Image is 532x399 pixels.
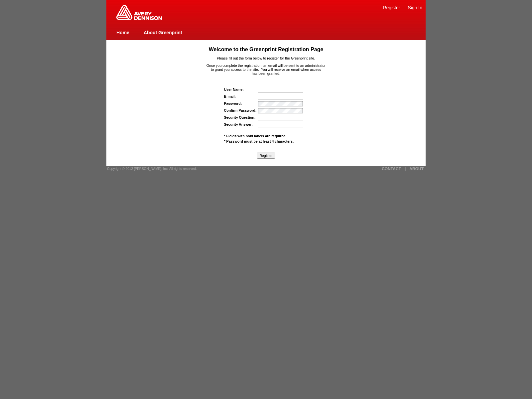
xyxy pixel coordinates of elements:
[224,115,256,119] label: Security Question:
[116,5,162,20] img: Home
[224,122,253,126] label: Security Answer:
[224,139,294,143] span: * Password must be at least 4 characters.
[224,108,257,112] label: Confirm Password:
[119,64,413,75] p: Once you complete the registration, an email will be sent to an administrator to grant you access...
[257,153,275,159] input: Register
[408,5,422,10] a: Sign In
[224,94,236,98] label: E-mail:
[116,17,162,21] a: Greenprint
[144,30,182,35] a: About Greenprint
[119,56,413,60] p: Please fill out the form below to register for the Greenprint site.
[409,167,424,171] a: ABOUT
[224,101,242,105] label: Password:
[405,167,406,171] a: |
[224,87,244,91] strong: User Name:
[119,47,413,53] h1: Welcome to the Greenprint Registration Page
[116,30,129,35] a: Home
[224,134,287,138] span: * Fields with bold labels are required.
[382,167,401,171] a: CONTACT
[107,167,197,171] span: Copyright © 2012 [PERSON_NAME], Inc. All rights reserved.
[383,5,400,10] a: Register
